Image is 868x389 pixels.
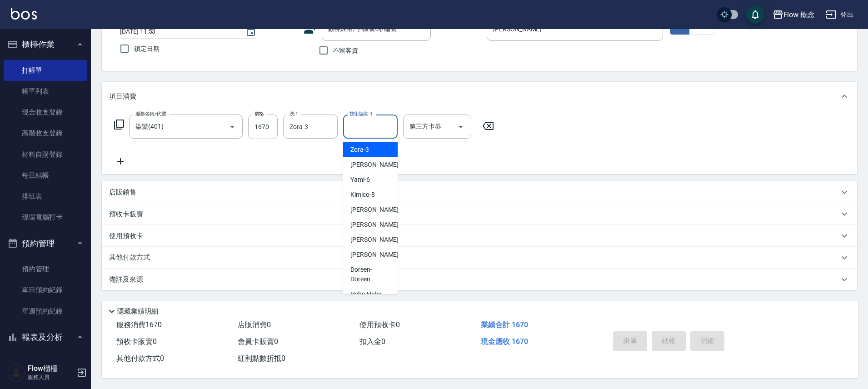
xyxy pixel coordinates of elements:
[120,24,236,39] input: YYYY/MM/DD hh:mm
[135,110,166,117] label: 服務名稱/代號
[102,82,857,111] div: 項目消費
[102,225,857,247] div: 使用預收卡
[359,337,385,346] span: 扣入金 0
[4,207,87,228] a: 現場電腦打卡
[481,337,528,346] span: 現金應收 1670
[4,301,87,322] a: 單週預約紀錄
[769,5,819,24] button: Flow 概念
[454,120,468,134] button: Open
[4,144,87,165] a: 材料自購登錄
[240,21,262,43] button: Choose date, selected date is 2025-10-12
[350,175,370,185] span: Yami -6
[116,320,162,329] span: 服務消費 1670
[116,354,164,363] span: 其他付款方式 0
[238,337,278,346] span: 會員卡販賣 0
[4,325,87,349] button: 報表及分析
[349,110,373,117] label: 技術協助-1
[4,279,87,300] a: 單日預約紀錄
[102,269,857,290] div: 備註及來源
[350,190,375,199] span: Kimico -8
[4,232,87,255] button: 預約管理
[4,81,87,102] a: 帳單列表
[350,220,408,229] span: [PERSON_NAME] -11
[4,186,87,207] a: 排班表
[350,205,408,214] span: [PERSON_NAME] -10
[109,253,155,263] p: 其他付款方式
[481,320,528,329] span: 業績合計 1670
[11,8,37,20] img: Logo
[350,235,408,244] span: [PERSON_NAME] -16
[4,352,87,373] a: 報表目錄
[238,320,271,329] span: 店販消費 0
[746,5,764,24] button: save
[254,110,264,117] label: 價格
[28,364,74,373] h5: Flow櫃檯
[102,247,857,269] div: 其他付款方式
[4,60,87,81] a: 打帳單
[117,307,158,316] p: 隱藏業績明細
[350,289,381,299] span: Hebe -Hebe
[109,188,136,197] p: 店販銷售
[109,231,143,241] p: 使用預收卡
[238,354,285,363] span: 紅利點數折抵 0
[116,337,157,346] span: 預收卡販賣 0
[4,123,87,144] a: 高階收支登錄
[4,102,87,123] a: 現金收支登錄
[225,120,239,134] button: Open
[109,209,143,219] p: 預收卡販賣
[350,250,408,259] span: [PERSON_NAME] -99
[783,9,815,20] div: Flow 概念
[102,181,857,203] div: 店販銷售
[7,364,25,382] img: Person
[109,92,136,101] p: 項目消費
[289,110,298,117] label: 洗-1
[109,275,143,284] p: 備註及來源
[134,44,160,54] span: 鎖定日期
[4,33,87,56] button: 櫃檯作業
[822,6,857,23] button: 登出
[350,265,390,284] span: Doreen -Doreen
[350,160,404,170] span: [PERSON_NAME] -5
[333,46,359,55] span: 不留客資
[102,203,857,225] div: 預收卡販賣
[4,259,87,279] a: 預約管理
[28,373,74,381] p: 服務人員
[350,145,369,155] span: Zora -3
[4,165,87,186] a: 每日結帳
[359,320,400,329] span: 使用預收卡 0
